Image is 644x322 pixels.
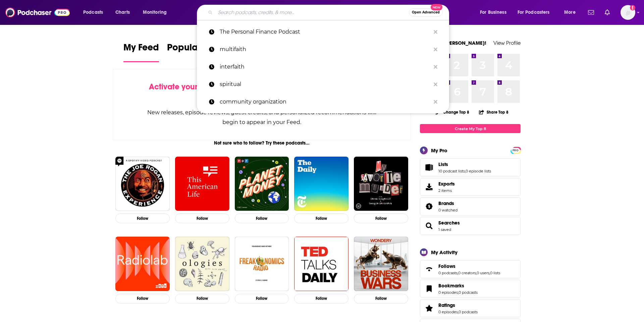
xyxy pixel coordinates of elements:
button: Follow [354,213,408,223]
img: This American Life [175,157,229,211]
div: Not sure who to follow? Try these podcasts... [113,140,411,146]
a: 0 podcasts [438,271,458,275]
img: The Joe Rogan Experience [115,157,170,211]
div: Search podcasts, credits, & more... [203,5,455,20]
button: open menu [513,7,559,18]
span: Lists [438,161,448,167]
span: Brands [438,200,454,206]
a: Ratings [422,304,436,313]
a: Show notifications dropdown [602,7,612,18]
button: Open AdvancedNew [409,8,443,16]
span: Exports [438,181,455,187]
a: Create My Top 8 [420,124,521,133]
a: Popular Feed [167,42,224,62]
img: Freakonomics Radio [235,237,289,291]
span: Follows [438,263,455,269]
span: Follows [420,260,521,278]
span: For Podcasters [518,8,550,17]
a: Show notifications dropdown [585,7,597,18]
a: 0 episodes [438,290,458,295]
a: Follows [438,263,500,269]
p: community organization [220,93,430,111]
a: 0 podcasts [459,310,478,314]
button: Follow [294,294,348,304]
span: Exports [422,182,436,192]
button: Change Top 8 [432,108,473,116]
p: interfaith [220,58,430,76]
span: 2 items [438,188,455,193]
a: My Favorite Murder with Karen Kilgariff and Georgia Hardstark [354,157,408,211]
span: Bookmarks [438,283,464,289]
span: Bookmarks [420,280,521,298]
span: , [458,290,459,295]
button: Share Top 8 [479,106,509,119]
button: open menu [475,7,515,18]
span: Brands [420,197,521,215]
a: Lists [438,161,491,167]
span: More [564,8,576,17]
a: Ratings [438,302,478,308]
img: Business Wars [354,237,408,291]
span: Open Advanced [412,11,440,14]
img: User Profile [621,5,635,20]
button: Follow [115,294,170,304]
a: Lists [422,163,436,172]
button: Follow [235,294,289,304]
span: , [458,271,458,275]
a: My Feed [123,42,159,62]
a: interfaith [197,58,449,76]
input: Search podcasts, credits, & more... [215,7,409,18]
span: Activate your Feed [149,82,218,92]
span: Monitoring [143,8,167,17]
a: Welcome [PERSON_NAME]! [420,40,486,46]
img: Podchaser - Follow, Share and Rate Podcasts [5,6,70,19]
span: Charts [115,8,130,17]
a: 0 lists [490,271,500,275]
a: Brands [438,200,458,206]
a: View Profile [493,40,521,46]
span: Lists [420,158,521,176]
button: open menu [78,7,112,18]
button: Follow [175,294,229,304]
span: , [489,271,490,275]
span: New [431,4,443,10]
button: Follow [354,294,408,304]
button: Follow [235,213,289,223]
span: My Feed [123,42,159,57]
a: Radiolab [115,237,170,291]
button: open menu [559,7,584,18]
p: spiritual [220,76,430,93]
a: Bookmarks [438,283,478,289]
a: Searches [422,221,436,231]
a: Exports [420,178,521,196]
span: Podcasts [83,8,103,17]
span: Ratings [420,299,521,317]
a: 0 watched [438,208,458,212]
a: 10 podcast lists [438,169,465,173]
span: , [476,271,477,275]
button: Show profile menu [621,5,635,20]
a: Follows [422,265,436,274]
div: New releases, episode reviews, guest credits, and personalized recommendations will begin to appe... [147,108,377,127]
span: PRO [512,148,520,153]
a: community organization [197,93,449,111]
a: The Personal Finance Podcast [197,23,449,41]
div: My Activity [431,249,458,255]
span: Logged in as JamesRod2024 [621,5,635,20]
img: TED Talks Daily [294,237,348,291]
span: Ratings [438,302,455,308]
a: The Daily [294,157,348,211]
a: Charts [111,7,134,18]
span: For Business [480,8,506,17]
img: Planet Money [235,157,289,211]
img: Ologies with Alie Ward [175,237,229,291]
span: Popular Feed [167,42,224,57]
a: Brands [422,202,436,211]
button: Follow [294,213,348,223]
